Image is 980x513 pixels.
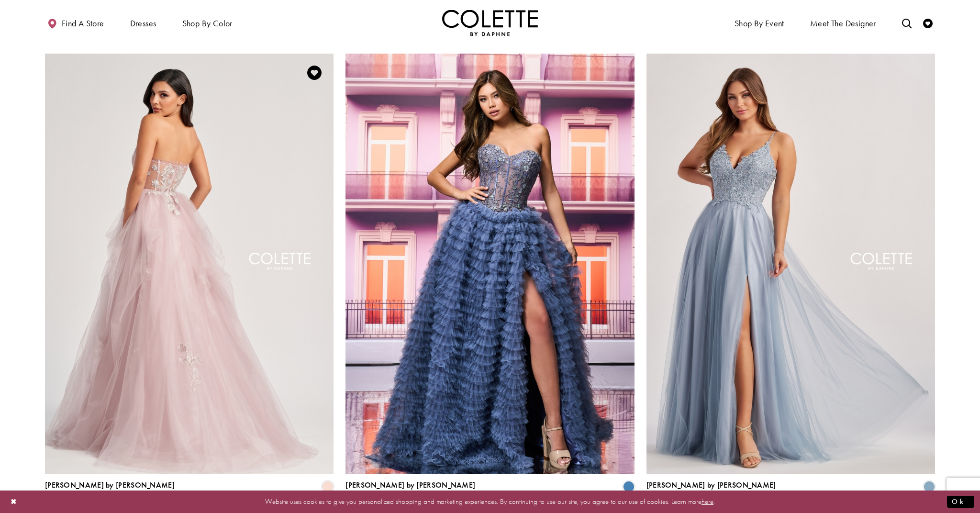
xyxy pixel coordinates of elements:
a: Find a store [45,10,106,36]
span: Shop By Event [732,10,787,36]
span: Shop by color [180,10,235,36]
a: Visit Home Page [442,10,538,36]
div: Colette by Daphne Style No. CL8170 [345,481,475,501]
div: Colette by Daphne Style No. CL8120 [45,481,175,501]
a: Visit Colette by Daphne Style No. CL8120 Page [45,54,334,474]
button: Submit Dialog [947,496,974,508]
span: Meet the designer [810,19,876,28]
p: Website uses cookies to give you personalized shopping and marketing experiences. By continuing t... [69,495,911,508]
button: Close Dialog [6,493,22,510]
span: Shop by color [182,19,233,28]
span: [PERSON_NAME] by [PERSON_NAME] [345,480,475,490]
img: Colette by Daphne [442,10,538,36]
a: Meet the designer [808,10,879,36]
i: Blush [322,481,334,492]
i: Dusty Blue [924,481,935,492]
a: Add to Wishlist [304,63,324,83]
span: [PERSON_NAME] by [PERSON_NAME] [646,480,776,490]
a: Toggle search [900,10,914,36]
span: Dresses [130,19,156,28]
span: [PERSON_NAME] by [PERSON_NAME] [45,480,175,490]
span: Dresses [128,10,159,36]
i: Steel Blue [623,481,635,492]
div: Colette by Daphne Style No. CL8190 [646,481,776,501]
span: Find a store [62,19,104,28]
a: here [702,497,713,506]
a: Visit Colette by Daphne Style No. CL8190 Page [646,54,935,474]
a: Visit Colette by Daphne Style No. CL8170 Page [345,54,634,474]
a: Check Wishlist [921,10,935,36]
span: Shop By Event [735,19,784,28]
